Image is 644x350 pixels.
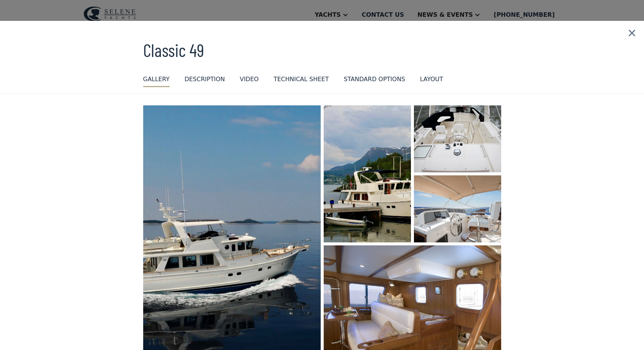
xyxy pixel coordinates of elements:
[420,75,443,84] div: layout
[185,75,225,84] div: DESCRIPTION
[274,75,329,87] a: Technical sheet
[143,75,170,87] a: GALLERY
[344,75,405,84] div: standard options
[420,75,443,87] a: layout
[344,75,405,87] a: standard options
[414,105,501,172] a: open lightbox
[324,105,411,242] a: open lightbox
[274,75,329,84] div: Technical sheet
[240,75,259,84] div: VIDEO
[620,21,644,45] img: icon
[143,75,170,84] div: GALLERY
[240,75,259,87] a: VIDEO
[143,40,501,60] h3: Classic 49
[185,75,225,87] a: DESCRIPTION
[414,175,501,242] a: open lightbox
